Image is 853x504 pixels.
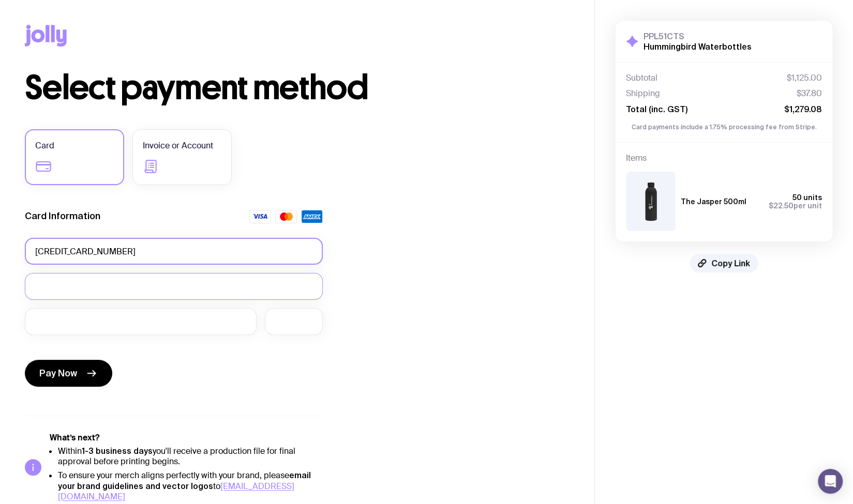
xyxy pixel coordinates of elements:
[143,140,213,152] span: Invoice or Account
[818,469,843,494] div: Open Intercom Messenger
[784,104,822,114] span: $1,279.08
[626,153,822,163] h4: Items
[769,202,822,210] span: per unit
[644,41,752,52] h2: Hummingbird Waterbottles
[82,446,153,455] strong: 1-3 business days
[644,31,752,41] h3: PPL51CTS
[792,193,822,202] span: 50 units
[50,433,323,443] h5: What’s next?
[690,254,758,272] button: Copy Link
[35,281,312,291] iframe: Secure card number input frame
[275,316,312,326] iframe: Secure CVC input frame
[58,446,323,467] li: Within you'll receive a production file for final approval before printing begins.
[797,88,822,99] span: $37.80
[626,123,822,132] p: Card payments include a 1.75% processing fee from Stripe.
[35,316,246,326] iframe: Secure expiration date input frame
[58,470,323,502] li: To ensure your merch aligns perfectly with your brand, please to
[25,210,100,222] label: Card Information
[626,88,660,99] span: Shipping
[769,202,794,210] span: $22.50
[711,258,750,268] span: Copy Link
[39,367,77,379] span: Pay Now
[787,73,822,83] span: $1,125.00
[626,104,687,114] span: Total (inc. GST)
[58,470,311,491] strong: email your brand guidelines and vector logos
[35,140,54,152] span: Card
[681,197,746,206] h3: The Jasper 500ml
[25,360,112,387] button: Pay Now
[25,71,570,104] h1: Select payment method
[25,238,323,265] input: Full name
[626,73,657,83] span: Subtotal
[58,481,294,502] a: [EMAIL_ADDRESS][DOMAIN_NAME]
